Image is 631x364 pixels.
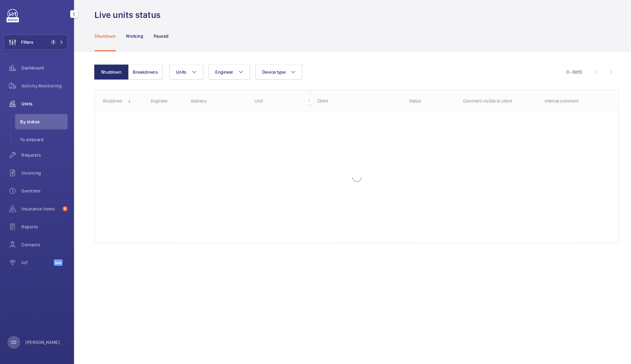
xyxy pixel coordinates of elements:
[96,39,116,45] p: Shutdown
[24,87,69,94] span: Activity Monitoring
[24,45,36,51] span: Filters
[64,209,69,214] span: 8
[95,70,129,85] button: Shutdown
[24,208,62,215] span: Insurance items
[56,261,64,267] span: Beta
[24,244,69,250] span: Contacts
[559,75,574,79] span: 0 - 0 0
[24,261,56,267] span: IoT
[24,173,69,179] span: Invoicing
[24,155,69,162] span: Requests
[568,75,572,80] span: of
[24,105,69,111] span: Units
[24,226,69,232] span: Reports
[24,191,69,197] span: Overtime
[260,75,283,80] span: Device type
[169,70,203,85] button: Units
[6,40,69,55] button: Filters1
[176,75,186,80] span: Units
[53,45,58,50] span: 1
[129,70,163,85] button: Breakdowns
[28,339,62,346] p: [PERSON_NAME]
[23,140,69,147] span: To onboard
[24,70,69,76] span: Dashboard
[208,70,249,85] button: Engineer
[23,123,69,129] span: By status
[96,15,164,27] h1: Live units status
[214,75,232,80] span: Engineer
[14,339,19,346] p: CD
[254,70,300,85] button: Device type
[154,39,168,45] p: Paused
[127,39,144,45] p: Working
